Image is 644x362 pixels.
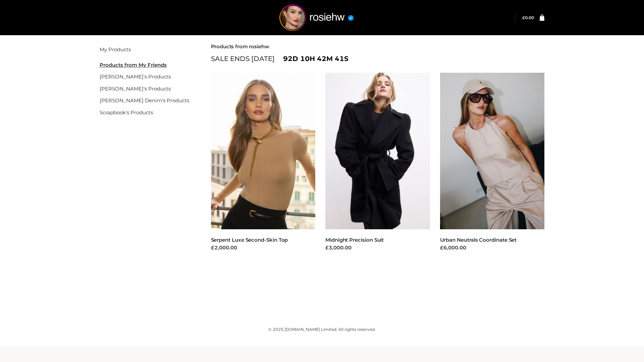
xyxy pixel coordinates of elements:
img: rosiehw [266,4,367,31]
a: [PERSON_NAME]'s Products [100,73,171,80]
div: © 2025 [DOMAIN_NAME] Limited. All rights reserved. [100,326,544,333]
div: £2,000.00 [211,244,316,252]
a: My Products [100,46,131,53]
span: 92d 10h 42m 41s [283,53,348,64]
h2: Products from rosiehw [211,44,545,50]
div: £6,000.00 [440,244,545,252]
u: Products from My Friends [100,62,167,68]
span: £ [522,15,525,20]
bdi: 0.00 [522,15,534,20]
a: Scrapbook's Products [100,109,153,116]
a: [PERSON_NAME]'s Products [100,85,171,92]
a: Midnight Precision Suit [325,237,384,243]
a: £0.00 [522,15,534,20]
a: Serpent Luxe Second-Skin Top [211,237,288,243]
a: [PERSON_NAME] Denim's Products [100,97,189,104]
div: SALE ENDS [DATE] [211,53,545,64]
a: Urban Neutrals Coordinate Set [440,237,517,243]
div: £3,000.00 [325,244,430,252]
